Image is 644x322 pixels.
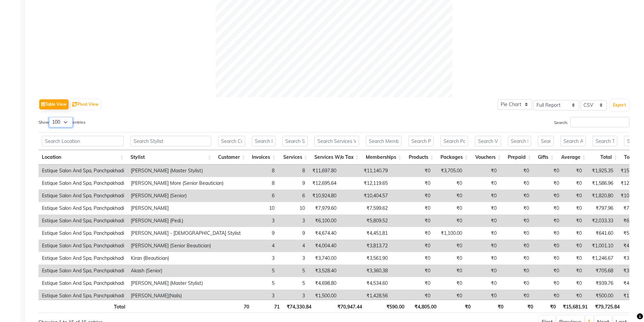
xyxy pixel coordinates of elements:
[585,240,617,252] td: ₹1,001.10
[308,227,340,240] td: ₹4,674.40
[49,117,73,127] select: Showentries
[39,190,127,202] td: Estique Salon And Spa, Panchpakhadi
[127,165,244,177] td: [PERSON_NAME] (Master Stylist)
[434,190,466,202] td: ₹0
[308,252,340,265] td: ₹3,740.00
[340,177,391,190] td: ₹12,119.65
[391,252,434,265] td: ₹0
[278,252,308,265] td: 3
[127,290,244,302] td: [PERSON_NAME](Nails)
[434,215,466,227] td: ₹0
[466,165,500,177] td: ₹0
[536,300,559,313] th: ₹0
[560,136,586,146] input: Search Average
[434,252,466,265] td: ₹0
[500,190,532,202] td: ₹0
[585,202,617,215] td: ₹797.96
[39,290,127,302] td: Estique Salon And Spa, Panchpakhadi
[39,150,127,165] th: Location: activate to sort column ascending
[532,252,563,265] td: ₹0
[278,165,308,177] td: 8
[39,300,129,313] th: Total
[466,202,500,215] td: ₹0
[466,227,500,240] td: ₹0
[440,300,474,313] th: ₹0
[563,290,585,302] td: ₹0
[532,215,563,227] td: ₹0
[278,177,308,190] td: 9
[39,240,127,252] td: Estique Salon And Spa, Panchpakhadi
[475,136,501,146] input: Search Vouchers
[563,215,585,227] td: ₹0
[500,165,532,177] td: ₹0
[391,240,434,252] td: ₹0
[563,277,585,290] td: ₹0
[244,265,278,277] td: 5
[504,150,534,165] th: Prepaid: activate to sort column ascending
[39,215,127,227] td: Estique Salon And Spa, Panchpakhadi
[532,265,563,277] td: ₹0
[474,300,507,313] th: ₹0
[391,277,434,290] td: ₹0
[278,190,308,202] td: 6
[563,227,585,240] td: ₹0
[554,117,629,127] label: Search:
[585,190,617,202] td: ₹1,820.80
[39,252,127,265] td: Estique Salon And Spa, Panchpakhadi
[408,136,434,146] input: Search Products
[472,150,504,165] th: Vouchers: activate to sort column ascending
[508,136,531,146] input: Search Prepaid
[532,190,563,202] td: ₹0
[585,165,617,177] td: ₹1,925.35
[308,202,340,215] td: ₹7,979.60
[532,165,563,177] td: ₹0
[434,265,466,277] td: ₹0
[308,190,340,202] td: ₹10,924.80
[391,265,434,277] td: ₹0
[610,99,629,111] button: Export
[244,165,278,177] td: 8
[244,215,278,227] td: 3
[563,177,585,190] td: ₹0
[585,277,617,290] td: ₹939.76
[39,99,69,109] button: Table View
[500,252,532,265] td: ₹0
[308,165,340,177] td: ₹11,697.80
[340,277,391,290] td: ₹4,534.60
[500,265,532,277] td: ₹0
[500,177,532,190] td: ₹0
[585,252,617,265] td: ₹1,246.67
[507,300,536,313] th: ₹0
[308,265,340,277] td: ₹3,528.40
[42,136,124,146] input: Search Location
[434,177,466,190] td: ₹0
[466,215,500,227] td: ₹0
[127,265,244,277] td: Akash (Senior)
[127,215,244,227] td: [PERSON_NAME] (Pedi.)
[127,177,244,190] td: [PERSON_NAME] More (Senior Beautician)
[559,300,591,313] th: ₹15,681.91
[408,300,440,313] th: ₹4,805.00
[466,277,500,290] td: ₹0
[466,265,500,277] td: ₹0
[315,300,365,313] th: ₹70,947.44
[127,202,244,215] td: [PERSON_NAME]
[563,165,585,177] td: ₹0
[563,190,585,202] td: ₹0
[308,215,340,227] td: ₹6,100.00
[340,240,391,252] td: ₹3,813.72
[72,102,77,107] img: pivot.png
[466,177,500,190] td: ₹0
[434,290,466,302] td: ₹0
[365,300,408,313] th: ₹590.00
[434,165,466,177] td: ₹3,705.00
[244,227,278,240] td: 9
[563,202,585,215] td: ₹0
[366,136,402,146] input: Search Memberships
[248,150,279,165] th: Invoices: activate to sort column ascending
[532,177,563,190] td: ₹0
[585,290,617,302] td: ₹500.00
[532,202,563,215] td: ₹0
[278,265,308,277] td: 5
[244,252,278,265] td: 3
